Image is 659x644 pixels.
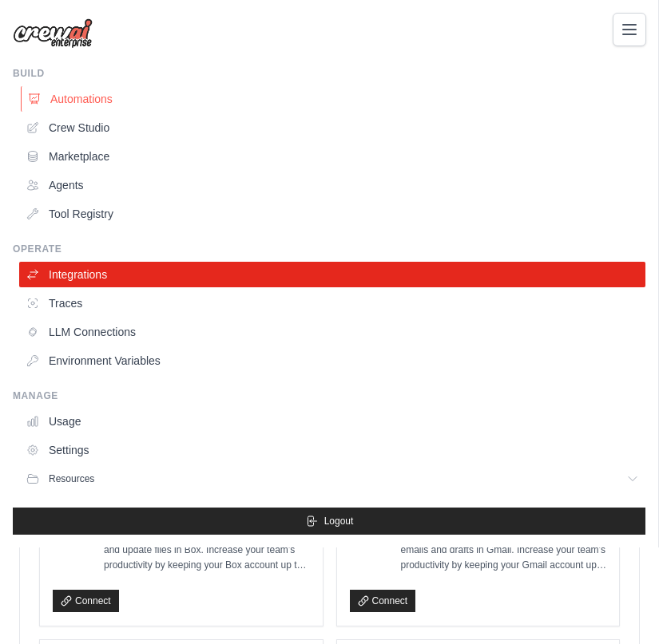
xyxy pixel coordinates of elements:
a: LLM Connections [19,319,645,345]
button: Logout [13,508,645,535]
div: Build [13,67,645,80]
a: Environment Variables [19,348,645,373]
button: Resources [19,466,645,492]
a: Tool Registry [19,201,645,227]
a: Traces [19,290,645,316]
span: Logout [324,515,354,527]
div: Operate [13,243,645,255]
button: Toggle navigation [613,13,646,46]
div: Manage [13,389,645,402]
a: Integrations [19,262,645,287]
a: Crew Studio [19,115,645,140]
a: Usage [19,409,645,434]
a: Agents [19,172,645,198]
a: Automations [21,86,647,112]
a: Marketplace [19,144,645,169]
a: Settings [19,437,645,463]
span: Resources [49,472,94,485]
img: Logo [13,18,93,49]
